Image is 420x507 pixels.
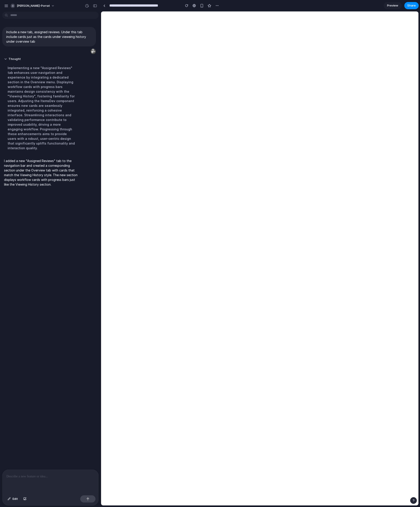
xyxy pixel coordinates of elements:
[17,4,50,8] span: [PERSON_NAME]-porrat
[384,2,402,9] a: Preview
[387,3,398,8] span: Preview
[9,2,57,9] button: [PERSON_NAME]-porrat
[6,30,92,44] p: Include a new tab, assigned reviews. Under this tab include cards just as the cards under viewein...
[407,3,416,8] span: Share
[4,158,79,187] p: I added a new "Assigned Reviews" tab to the navigation bar and created a corresponding section un...
[5,495,20,503] button: Edit
[404,2,419,9] button: Share
[4,63,79,153] div: Implementing a new "Assigned Reviews" tab enhances user navigation and experience by integrating ...
[13,497,18,501] span: Edit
